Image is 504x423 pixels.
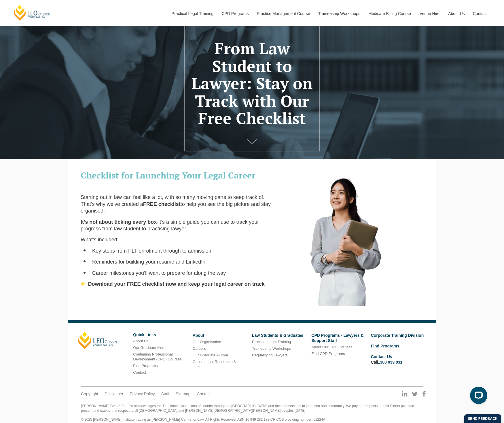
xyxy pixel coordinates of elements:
[311,333,363,343] a: CPD Programs - Lawyers & Support Staff
[143,201,181,207] span: FREE checklist
[81,194,264,207] span: Starting out in law can feel like a lot, with so many moving parts to keep track of. That’s why w...
[92,248,211,254] span: Key steps from PLT enrolment through to admission
[81,219,157,225] span: It’s not about ticking every box
[130,391,155,396] a: Privacy Policy
[193,360,236,369] a: Online Legal Resources & Links
[371,333,424,338] a: Corporate Training Division
[81,404,423,422] div: [PERSON_NAME] Centre for Law acknowledges the Traditional Custodians of country throughout [GEOGR...
[133,370,146,375] a: Contact
[371,353,426,365] li: Call
[192,40,312,127] h1: From Law Student to Lawyer: Stay on Track with Our Free Checklist
[167,1,217,26] a: Practical Legal Training
[197,391,211,396] a: Contact
[161,391,169,396] a: Staff
[133,345,168,350] a: Our Graduate Alumni
[133,333,188,337] h6: Quick Links
[133,339,148,343] a: About Us
[217,1,252,26] a: CPD Programs
[193,346,206,351] a: Careers
[105,391,123,396] a: Disclaimer
[252,346,291,351] a: Traineeship Workshops
[469,1,491,26] a: Contact
[81,219,259,232] span: -it’s a simple guide you can use to track your progress from law student to practising lawyer.
[378,360,403,364] a: 1300 039 031
[92,270,226,276] span: Career milestones you’ll want to prepare for along the way
[252,333,303,338] a: Law Students & Graduates
[193,340,221,344] a: Our Organisation
[81,281,86,286] img: 👉
[371,344,399,348] a: Find Programs
[88,281,265,287] span: Download your FREE checklist now and keep your legal career on track
[311,345,352,349] a: About Our CPD Courses
[81,237,119,242] span: What’s included:
[78,332,119,349] a: [PERSON_NAME]
[364,1,415,26] a: Medicare Billing Course
[465,384,490,409] iframe: LiveChat chat widget
[193,333,204,338] a: About
[253,1,314,26] a: Practice Management Course
[314,1,364,26] a: Traineeship Workshops
[13,5,51,21] a: [PERSON_NAME] Centre for Law
[81,391,98,396] a: Copyright
[92,259,205,265] span: Reminders for building your resume and LinkedIn
[252,353,288,357] a: Requalifying Lawyers
[371,354,392,359] a: Contact Us
[193,353,228,357] a: Our Graduate Alumni
[133,364,158,368] a: Find Programs
[81,170,255,181] span: Checklist for Launching Your Legal Career
[415,1,444,26] a: Venue Hire
[444,1,469,26] a: About Us
[252,340,291,344] a: Practical Legal Training
[176,391,190,396] a: Sitemap
[311,351,345,356] a: Find CPD Programs
[133,352,181,361] a: Continuing Professional Development (CPD) Courses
